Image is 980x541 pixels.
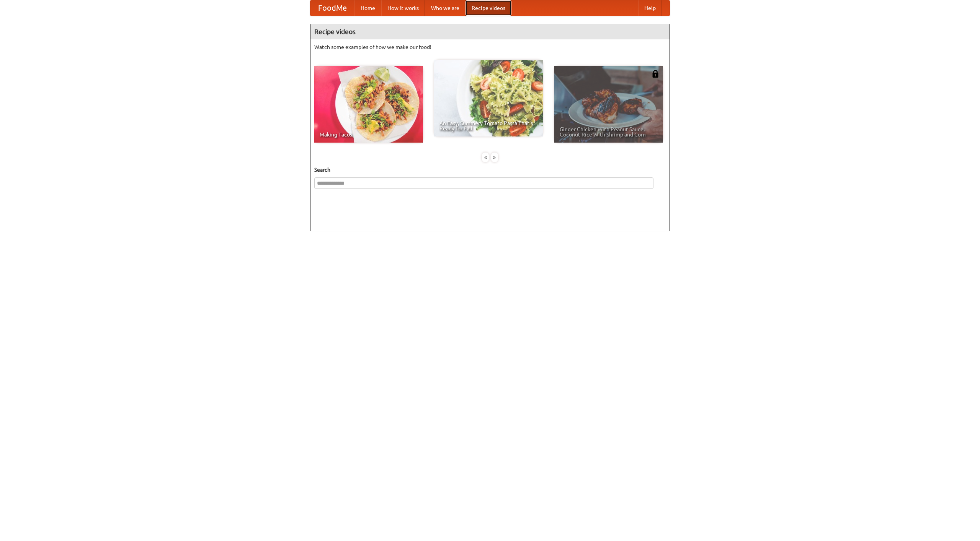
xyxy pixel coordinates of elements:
a: Help [638,0,662,16]
a: Who we are [425,0,465,16]
a: How it works [381,0,425,16]
span: Making Tacos [320,132,418,137]
p: Watch some examples of how we make our food! [314,43,666,51]
div: » [491,153,498,162]
a: Making Tacos [314,66,423,143]
img: 483408.png [652,70,659,78]
span: An Easy, Summery Tomato Pasta That's Ready for Fall [439,120,537,131]
a: Home [354,0,381,16]
a: Recipe videos [465,0,511,16]
div: « [482,153,489,162]
h4: Recipe videos [310,24,670,39]
a: FoodMe [310,0,354,16]
a: An Easy, Summery Tomato Pasta That's Ready for Fall [434,60,543,136]
h5: Search [314,166,666,174]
